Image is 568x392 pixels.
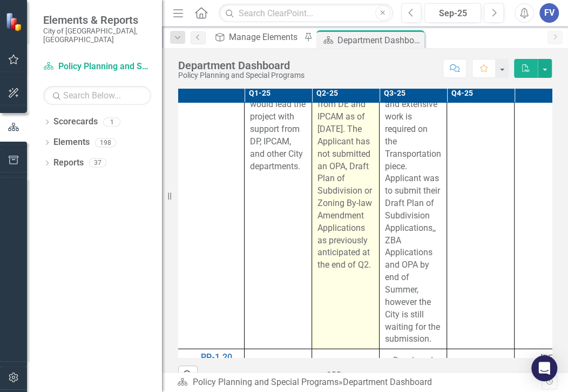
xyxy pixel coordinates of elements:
[53,157,84,169] a: Reports
[43,61,151,73] a: Policy Planning and Special Programs
[201,352,247,381] a: PP-1.20 Growth Forecasting
[424,3,481,23] button: Sep-25
[177,376,542,389] div: »
[178,71,305,79] div: Policy Planning and Special Programs
[103,117,120,127] div: 1
[342,377,431,387] div: Department Dashboard
[43,14,151,26] span: Elements & Reports
[531,355,557,381] div: Open Intercom Messenger
[428,7,477,20] div: Sep-25
[43,86,151,105] input: Search Below...
[53,136,90,149] a: Elements
[95,138,116,147] div: 198
[337,34,422,47] div: Department Dashboard
[211,30,301,44] a: Manage Elements
[43,26,151,44] small: City of [GEOGRAPHIC_DATA], [GEOGRAPHIC_DATA]
[229,30,301,44] div: Manage Elements
[5,12,24,31] img: ClearPoint Strategy
[219,4,393,23] input: Search ClearPoint...
[89,158,106,168] div: 37
[178,59,305,71] div: Department Dashboard
[53,116,98,128] a: Scorecards
[539,3,559,23] button: FV
[192,377,338,387] a: Policy Planning and Special Programs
